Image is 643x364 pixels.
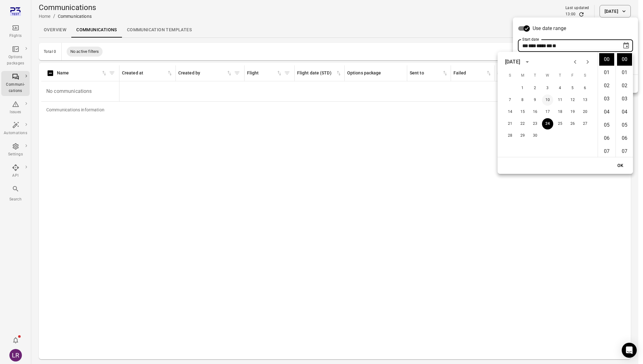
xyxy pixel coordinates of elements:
span: Minutes [552,43,556,48]
button: 21 [504,118,516,129]
button: Previous month [569,56,581,68]
span: Friday [567,69,578,82]
li: 0 hours [599,53,614,66]
button: 17 [542,106,553,118]
button: 30 [529,130,541,141]
button: Next month [581,56,594,68]
button: 18 [554,106,566,118]
li: 5 minutes [617,119,632,131]
div: Open Intercom Messenger [622,343,637,358]
span: Saturday [580,69,591,82]
button: 22 [517,118,528,129]
ul: Select hours [598,52,615,157]
button: 28 [504,130,516,141]
li: 7 hours [599,145,614,158]
button: Choose date, selected date is Sep 24, 2025 [620,39,632,52]
button: 2 [529,83,541,94]
span: Sunday [504,69,516,82]
ul: Select minutes [615,52,633,157]
button: 13 [580,94,591,106]
span: Day [522,43,528,48]
li: 1 minutes [617,66,632,79]
button: 15 [517,106,528,118]
button: 10 [542,94,553,106]
button: 26 [567,118,578,129]
button: OK [610,160,630,171]
li: 6 hours [599,132,614,144]
button: 9 [529,94,541,106]
button: calendar view is open, switch to year view [522,57,533,67]
button: 5 [567,83,578,94]
button: 4 [554,83,566,94]
button: 25 [554,118,566,129]
span: Hours [546,43,552,48]
span: Month [528,43,536,48]
button: 3 [542,83,553,94]
button: 16 [529,106,541,118]
li: 2 hours [599,79,614,92]
span: Wednesday [542,69,553,82]
button: 19 [567,106,578,118]
button: 29 [517,130,528,141]
span: Year [536,43,546,48]
li: 7 minutes [617,145,632,158]
button: 11 [554,94,566,106]
label: Start date [522,37,539,42]
button: 27 [580,118,591,129]
button: 8 [517,94,528,106]
li: 6 minutes [617,132,632,144]
span: Tuesday [529,69,541,82]
li: 1 hours [599,66,614,79]
li: 4 minutes [617,106,632,118]
li: 0 minutes [617,53,632,66]
li: 2 minutes [617,79,632,92]
button: 1 [517,83,528,94]
button: 23 [529,118,541,129]
li: 3 hours [599,93,614,105]
button: 6 [580,83,591,94]
button: 12 [567,94,578,106]
button: 24 [542,118,553,129]
span: Use date range [533,25,566,32]
button: 7 [504,94,516,106]
button: 14 [504,106,516,118]
button: 20 [580,106,591,118]
li: 3 minutes [617,93,632,105]
div: [DATE] [505,58,520,66]
li: 5 hours [599,119,614,131]
li: 4 hours [599,106,614,118]
span: Thursday [554,69,566,82]
span: Monday [517,69,528,82]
